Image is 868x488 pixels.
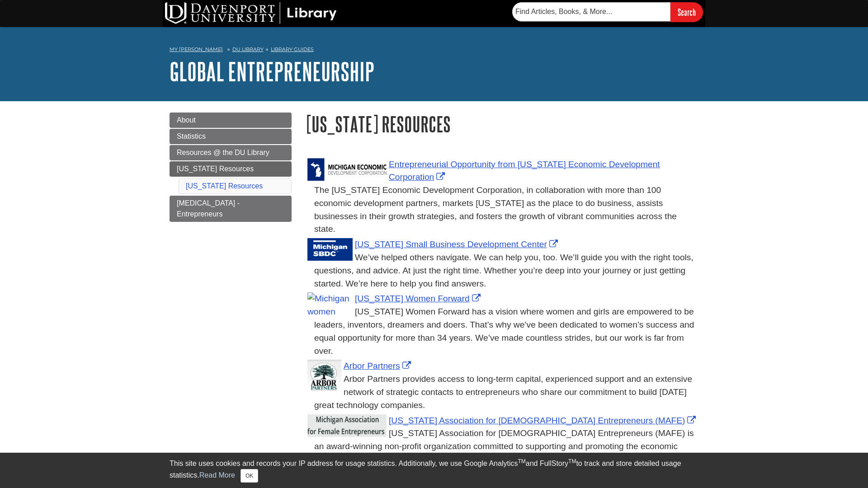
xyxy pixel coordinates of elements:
a: Link opens in new window [389,160,660,182]
span: [MEDICAL_DATA] - Entrepreneurs [177,199,240,218]
img: Michigan economic development corporation [307,158,387,181]
span: About [177,116,196,124]
a: Link opens in new window [355,294,483,303]
img: Michigan Association for Female Entrepreneurs [307,414,387,437]
a: [US_STATE] Resources [186,182,263,190]
img: Arbor Partners [307,360,341,394]
a: [US_STATE] Resources [170,161,292,177]
div: The [US_STATE] Economic Development Corporation, in collaboration with more than 100 economic dev... [314,184,698,236]
a: Link opens in new window [344,361,413,371]
a: Resources @ the DU Library [170,145,292,160]
input: Find Articles, Books, & More... [512,2,670,21]
a: Link opens in new window [389,416,698,425]
a: Statistics [170,129,292,144]
div: [US_STATE] Association for [DEMOGRAPHIC_DATA] Entrepreneurs (MAFE) is an award-winning non-profit... [314,427,698,466]
h1: [US_STATE] Resources [305,113,698,136]
div: [US_STATE] Women Forward has a vision where women and girls are empowered to be leaders, inventor... [314,305,698,357]
div: Arbor Partners provides access to long-term capital, experienced support and an extensive network... [314,373,698,412]
span: Resources @ the DU Library [177,149,269,156]
img: Michigan small business development center [307,238,353,261]
a: My [PERSON_NAME] [170,46,223,53]
sup: TM [568,458,576,465]
a: Link opens in new window [355,239,560,249]
a: DU Library [232,46,264,52]
form: Searches DU Library's articles, books, and more [512,2,703,22]
nav: breadcrumb [170,43,698,58]
div: We’ve helped others navigate. We can help you, too. We’ll guide you with the right tools, questio... [314,251,698,290]
input: Search [670,2,703,22]
a: About [170,113,292,128]
a: Global Entrepreneurship [170,57,374,85]
a: [MEDICAL_DATA] - Entrepreneurs [170,196,292,222]
a: Library Guides [271,46,314,52]
a: Read More [199,471,235,479]
span: [US_STATE] Resources [177,165,254,173]
div: This site uses cookies and records your IP address for usage statistics. Additionally, we use Goo... [170,458,698,483]
sup: TM [518,458,525,465]
img: Michigan women forward [307,292,353,315]
div: Guide Page Menu [170,113,292,222]
button: Close [241,469,258,483]
img: DU Library [165,2,337,24]
span: Statistics [177,132,206,140]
